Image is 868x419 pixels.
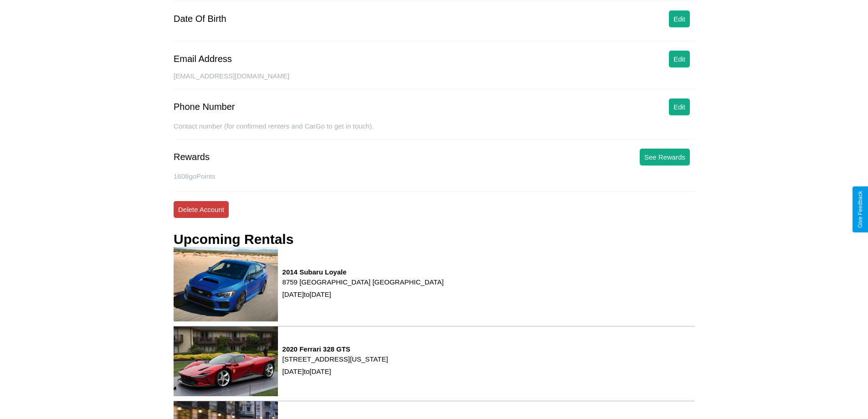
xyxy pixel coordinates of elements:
img: rental [174,326,278,396]
button: Edit [669,51,690,67]
div: Give Feedback [857,191,863,228]
div: Rewards [174,152,210,162]
div: Email Address [174,54,232,64]
h3: 2020 Ferrari 328 GTS [282,345,388,353]
p: 8759 [GEOGRAPHIC_DATA] [GEOGRAPHIC_DATA] [282,276,444,288]
div: [EMAIL_ADDRESS][DOMAIN_NAME] [174,72,694,89]
button: Delete Account [174,201,229,218]
img: rental [174,247,278,321]
div: Phone Number [174,102,235,112]
button: Edit [669,10,690,27]
div: Contact number (for confirmed renters and CarGo to get in touch). [174,122,694,140]
p: [DATE] to [DATE] [282,288,444,300]
div: Date Of Birth [174,14,226,24]
p: 1608 goPoints [174,170,694,182]
button: Edit [669,98,690,115]
h3: Upcoming Rentals [174,232,293,247]
p: [DATE] to [DATE] [282,365,388,378]
h3: 2014 Subaru Loyale [282,268,444,276]
p: [STREET_ADDRESS][US_STATE] [282,353,388,365]
button: See Rewards [640,149,690,166]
